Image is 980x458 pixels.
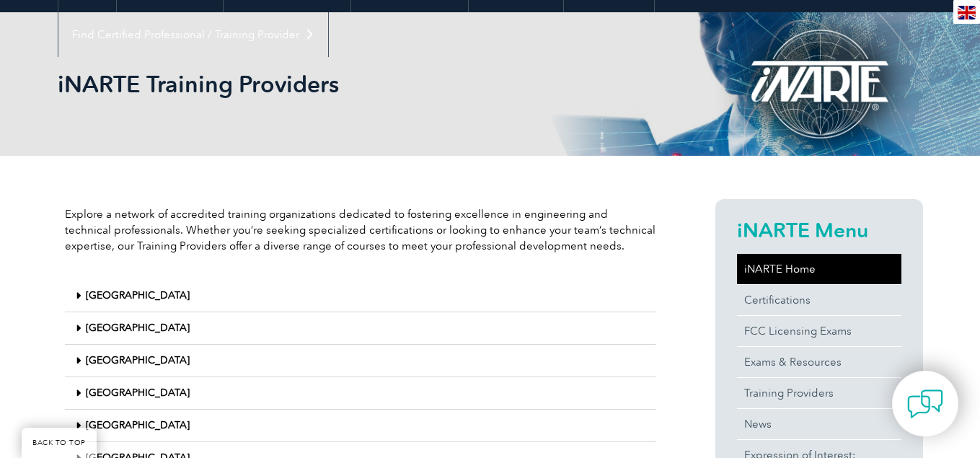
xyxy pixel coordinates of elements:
a: Exams & Resources [737,347,901,377]
a: [GEOGRAPHIC_DATA] [86,289,190,301]
a: BACK TO TOP [22,428,97,458]
a: [GEOGRAPHIC_DATA] [86,354,190,366]
div: [GEOGRAPHIC_DATA] [65,345,656,377]
p: Explore a network of accredited training organizations dedicated to fostering excellence in engin... [65,206,656,254]
h1: iNARTE Training Providers [58,70,612,98]
a: Training Providers [737,378,901,408]
a: [GEOGRAPHIC_DATA] [86,419,190,431]
a: Find Certified Professional / Training Provider [58,12,328,57]
a: FCC Licensing Exams [737,316,901,346]
a: News [737,409,901,439]
div: [GEOGRAPHIC_DATA] [65,377,656,410]
div: [GEOGRAPHIC_DATA] [65,312,656,345]
img: contact-chat.png [907,386,943,422]
div: [GEOGRAPHIC_DATA] [65,280,656,312]
h2: iNARTE Menu [737,219,901,242]
img: en [958,6,976,19]
div: [GEOGRAPHIC_DATA] [65,410,656,442]
a: [GEOGRAPHIC_DATA] [86,322,190,334]
a: iNARTE Home [737,254,901,284]
a: Certifications [737,285,901,315]
a: [GEOGRAPHIC_DATA] [86,387,190,399]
